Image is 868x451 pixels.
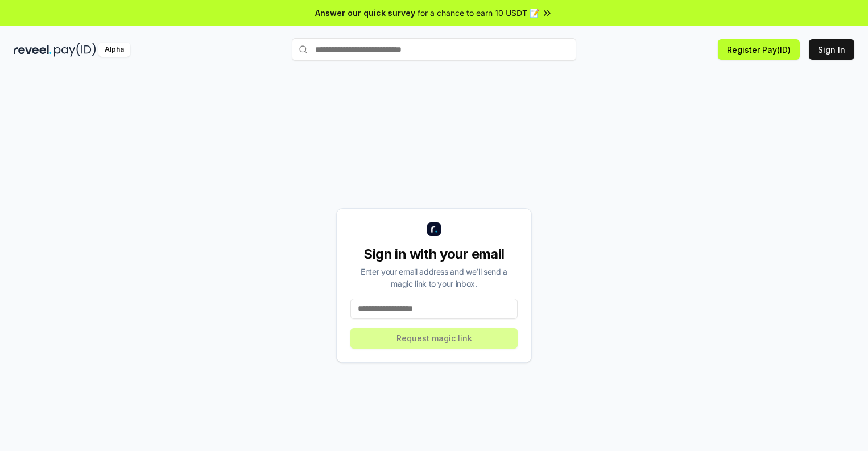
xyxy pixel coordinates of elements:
div: Enter your email address and we’ll send a magic link to your inbox. [350,266,518,289]
button: Sign In [809,39,854,60]
span: for a chance to earn 10 USDT 📝 [418,7,539,19]
button: Register Pay(ID) [718,39,800,60]
div: Alpha [98,43,130,57]
img: pay_id [54,43,96,57]
span: Answer our quick survey [315,7,415,19]
div: Sign in with your email [350,245,518,263]
img: logo_small [427,222,441,236]
img: reveel_dark [14,43,52,57]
